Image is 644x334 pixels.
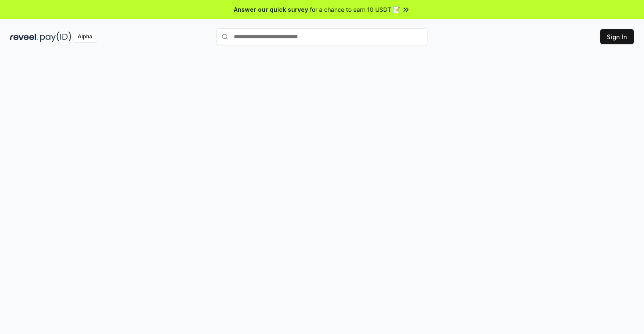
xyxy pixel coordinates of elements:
[10,32,38,42] img: reveel_dark
[310,5,400,14] span: for a chance to earn 10 USDT 📝
[600,29,634,44] button: Sign In
[234,5,308,14] span: Answer our quick survey
[40,32,71,42] img: pay_id
[73,32,97,42] div: Alpha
